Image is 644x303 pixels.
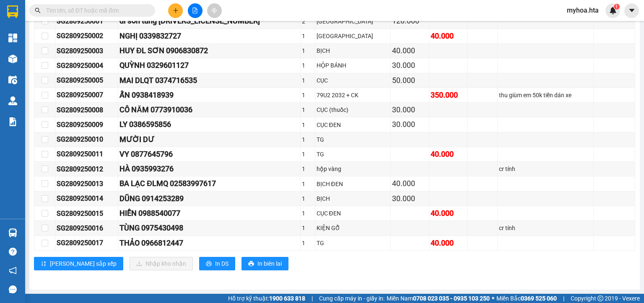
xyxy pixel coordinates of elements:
div: 40.000 [431,30,466,42]
td: SG2809250002 [55,29,118,44]
div: SG2809250003 [57,46,117,56]
button: printerIn DS [199,257,235,270]
td: SG2809250013 [55,176,118,191]
div: SG2809250009 [57,119,117,130]
span: Cung cấp máy in - giấy in: [319,294,384,303]
div: 40.000 [431,207,466,219]
div: SG2809250011 [57,149,117,159]
div: [GEOGRAPHIC_DATA] [317,17,390,26]
span: search [35,8,41,13]
img: warehouse-icon [8,96,17,105]
div: [GEOGRAPHIC_DATA] [317,31,390,41]
div: TG [317,238,390,248]
div: SG2809250014 [57,193,117,204]
span: printer [206,261,212,267]
button: sort-ascending[PERSON_NAME] sắp xếp [34,257,123,270]
div: CÔ NĂM 0773910036 [119,104,299,116]
td: SG2809250016 [55,221,118,236]
div: CỤC ĐEN [317,209,390,218]
span: question-circle [9,248,17,256]
span: | [563,294,564,303]
img: solution-icon [8,117,17,126]
span: plus [173,8,179,13]
strong: 0369 525 060 [521,295,557,302]
img: icon-new-feature [609,7,617,14]
span: printer [248,261,254,267]
strong: 1900 633 818 [269,295,305,302]
div: SG2809250001 [57,16,117,26]
div: 1 [302,31,313,41]
div: BA LẠC ĐLMQ 02583997617 [119,178,299,189]
div: SG2809250008 [57,105,117,115]
div: MAI DLQT 0374716535 [119,75,299,86]
td: SG2809250017 [55,236,118,251]
span: Hỗ trợ kỹ thuật: [228,294,305,303]
div: 40.000 [392,178,428,189]
div: 30.000 [392,104,428,116]
div: 1 [302,164,313,174]
div: 1 [302,61,313,70]
span: aim [211,8,217,13]
span: sort-ascending [41,261,47,267]
td: SG2809250010 [55,132,118,147]
input: Tìm tên, số ĐT hoặc mã đơn [46,6,145,15]
div: LY 0386595856 [119,119,299,130]
button: plus [168,3,183,18]
div: SG2809250017 [57,238,117,248]
td: SG2809250005 [55,73,118,88]
div: 40.000 [431,148,466,160]
td: SG2809250014 [55,192,118,206]
img: logo-vxr [7,5,18,18]
img: warehouse-icon [8,75,17,84]
div: 1 [302,91,313,100]
div: 350.000 [431,89,466,101]
div: TG [317,150,390,159]
div: TG [317,135,390,144]
span: copyright [597,295,603,301]
td: SG2809250007 [55,88,118,103]
span: 1 [615,4,618,10]
div: dl sơn tùng [DRIVERS_LICENSE_NUMBER] [119,15,299,27]
span: In biên lai [257,259,282,268]
div: SG2809250015 [57,208,117,219]
div: HIỀN 0988540077 [119,207,299,219]
div: HUY ĐL SƠN 0906830872 [119,45,299,57]
span: Miền Bắc [496,294,557,303]
td: SG2809250015 [55,206,118,221]
div: 2 [302,17,313,26]
div: SG2809250012 [57,164,117,174]
div: 1 [302,150,313,159]
img: warehouse-icon [8,228,17,237]
img: dashboard-icon [8,34,17,42]
div: 1 [302,238,313,248]
div: SG2809250013 [57,179,117,189]
div: 120.000 [392,15,428,27]
img: warehouse-icon [8,54,17,63]
span: | [312,294,313,303]
div: 79U2 2032 + CK [317,91,390,100]
div: HÀ 0935993276 [119,163,299,175]
div: cr tính [499,164,592,174]
div: BỊCH ĐEN [317,179,390,189]
td: SG2809250011 [55,147,118,162]
div: NGHỊ 0339832727 [119,30,299,42]
div: THẢO 0966812447 [119,237,299,249]
div: BỊCH [317,194,390,203]
div: MƯỜI DƯ [119,134,299,145]
button: file-add [188,3,203,18]
td: SG2809250001 [55,14,118,28]
div: SG2809250005 [57,75,117,85]
td: SG2809250009 [55,117,118,132]
div: KIỆN GỖ [317,223,390,233]
td: SG2809250012 [55,162,118,176]
div: CỤC ĐEN [317,120,390,129]
div: DŨNG 0914253289 [119,193,299,205]
div: ẤN 0938418939 [119,89,299,101]
div: 1 [302,194,313,203]
div: HỘP BÁNH [317,61,390,70]
button: downloadNhập kho nhận [130,257,193,270]
div: hộp vàng [317,164,390,174]
div: 1 [302,209,313,218]
sup: 1 [614,4,620,10]
button: caret-down [624,3,639,18]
